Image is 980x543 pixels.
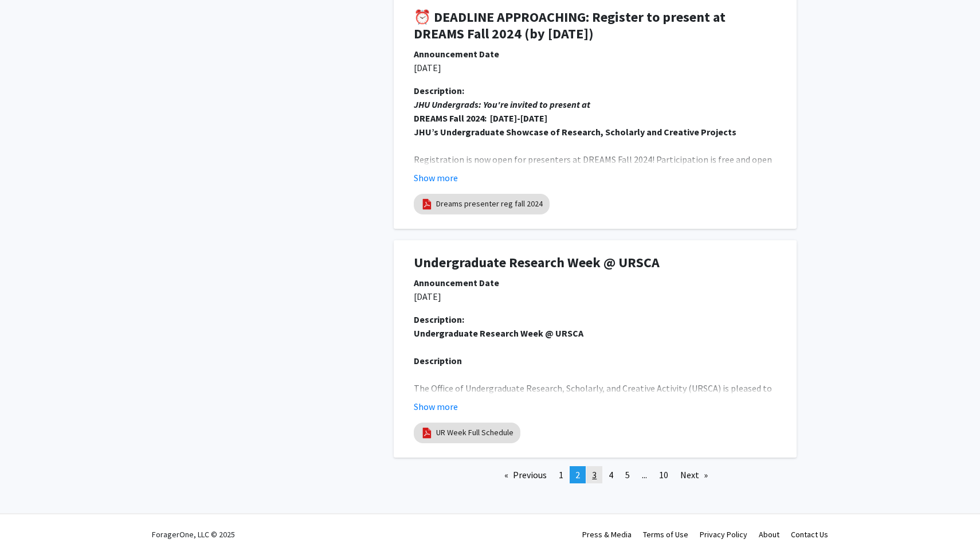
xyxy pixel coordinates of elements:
[414,382,777,476] span: The Office of Undergraduate Research, Scholarly, and Creative Activity (URSCA) is pleased to pres...
[414,153,777,194] p: Registration is now open for presenters at DREAMS Fall 2024! Participation is free and open to al...
[436,198,543,210] a: Dreams presenter reg fall 2024
[414,9,777,42] h1: ⏰ DEADLINE APPROACHING: Register to present at DREAMS Fall 2024 (by [DATE])
[421,198,433,210] img: pdf_icon.png
[559,469,563,481] span: 1
[414,312,777,326] div: Description:
[642,469,647,481] span: ...
[414,290,777,303] p: [DATE]
[675,466,714,483] a: Next page
[791,529,828,540] a: Contact Us
[414,327,583,339] strong: Undergraduate Research Week @ URSCA
[436,427,513,439] a: UR Week Full Schedule
[643,529,688,540] a: Terms of Use
[394,466,797,483] ul: Pagination
[414,84,777,97] div: Description:
[625,469,630,481] span: 5
[414,99,590,110] em: JHU Undergrads: You're invited to present at
[659,469,668,481] span: 10
[414,355,462,366] strong: Description
[575,469,580,481] span: 2
[414,255,777,271] h1: Undergraduate Research Week @ URSCA
[414,400,458,413] button: Show more
[414,47,777,61] div: Announcement Date
[421,427,433,439] img: pdf_icon.png
[414,171,458,185] button: Show more
[582,529,632,540] a: Press & Media
[592,469,597,481] span: 3
[609,469,613,481] span: 4
[9,491,49,534] iframe: Chat
[414,126,736,138] strong: JHU’s Undergraduate Showcase of Research, Scholarly and Creative Projects
[499,466,552,483] a: Previous page
[414,61,777,75] p: [DATE]
[414,112,547,124] strong: DREAMS Fall 2024: [DATE]-[DATE]
[414,276,777,290] div: Announcement Date
[759,529,779,540] a: About
[700,529,747,540] a: Privacy Policy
